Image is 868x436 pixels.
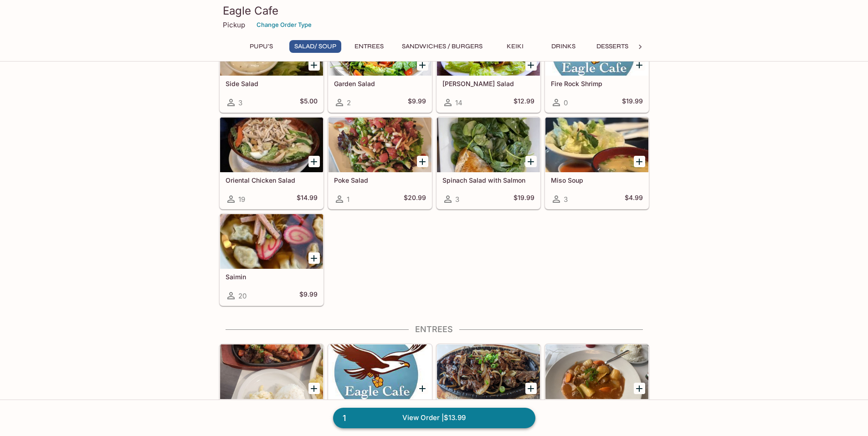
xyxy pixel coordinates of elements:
a: Homestyle Beef Stew12$18.99 [545,344,649,436]
h5: Spinach Salad with Salmon [442,176,534,184]
div: Bulgogi [437,344,540,399]
button: Drinks [543,40,584,53]
h5: $9.99 [299,290,318,301]
h3: Eagle Cafe [223,4,646,18]
a: Beef Lauya2$18.99 [328,344,432,436]
span: 3 [455,195,459,204]
div: Ceasar Salad [437,21,540,76]
button: Add Saimin [308,252,320,264]
h5: $19.99 [514,194,534,205]
h5: Miso Soup [551,176,643,184]
div: Fire Rock Shrimp [545,21,648,76]
a: Side Salad3$5.00 [220,21,324,113]
h5: Fire Rock Shrimp [551,80,643,87]
button: Add Beef Chop Steak [308,383,320,394]
div: Homestyle Beef Stew [545,344,648,399]
button: Keiki [495,40,536,53]
h5: $14.99 [297,194,318,205]
button: Add Fire Rock Shrimp [634,59,645,71]
h5: $4.99 [625,194,643,205]
div: Saimin [220,214,323,269]
button: Add Homestyle Beef Stew [634,383,645,394]
button: Pupu's [241,40,282,53]
div: Spinach Salad with Salmon [437,118,540,172]
button: Add Beef Lauya [417,383,428,394]
div: Beef Chop Steak [220,344,323,399]
span: 3 [238,98,242,107]
a: Beef Chop Steak12$22.99 [220,344,324,436]
button: Salad/ Soup [289,40,341,53]
span: 2 [347,98,351,107]
button: Add Poke Salad [417,156,428,167]
a: Spinach Salad with Salmon3$19.99 [437,117,540,209]
button: Sandwiches / Burgers [397,40,488,53]
a: Saimin20$9.99 [220,214,324,306]
a: 1View Order |$13.99 [333,408,535,428]
span: 19 [238,195,245,204]
a: Garden Salad2$9.99 [328,21,432,113]
span: 0 [564,98,568,107]
h5: $9.99 [408,97,426,108]
div: Poke Salad [329,118,431,172]
div: Beef Lauya [329,344,431,399]
a: Fire Rock Shrimp0$19.99 [545,21,649,113]
h5: Oriental Chicken Salad [226,176,318,184]
div: Garden Salad [329,21,431,76]
button: Entrees [349,40,390,53]
div: Oriental Chicken Salad [220,118,323,172]
a: Poke Salad1$20.99 [328,117,432,209]
button: Add Bulgogi [525,383,537,394]
span: 1 [337,412,351,425]
button: Add Garden Salad [417,59,428,71]
h5: $12.99 [514,97,534,108]
a: Miso Soup3$4.99 [545,117,649,209]
button: Desserts [591,40,633,53]
div: Miso Soup [545,118,648,172]
span: 1 [347,195,349,204]
button: Add Oriental Chicken Salad [308,156,320,167]
span: 14 [455,98,462,107]
a: [PERSON_NAME] Salad14$12.99 [437,21,540,113]
div: Side Salad [220,21,323,76]
button: Add Spinach Salad with Salmon [525,156,537,167]
h5: [PERSON_NAME] Salad [442,80,534,87]
h4: Entrees [219,324,649,334]
h5: Poke Salad [334,176,426,184]
h5: $19.99 [622,97,643,108]
a: Oriental Chicken Salad19$14.99 [220,117,324,209]
a: Bulgogi18$20.99 [437,344,540,436]
span: 20 [238,292,247,300]
h5: Garden Salad [334,80,426,87]
h5: $20.99 [404,194,426,205]
button: Add Miso Soup [634,156,645,167]
h5: Side Salad [226,80,318,87]
h5: $5.00 [300,97,318,108]
button: Add Ceasar Salad [525,59,537,71]
h5: Saimin [226,273,318,281]
button: Change Order Type [252,18,316,32]
p: Pickup [223,21,245,29]
button: Add Side Salad [308,59,320,71]
span: 3 [564,195,568,204]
